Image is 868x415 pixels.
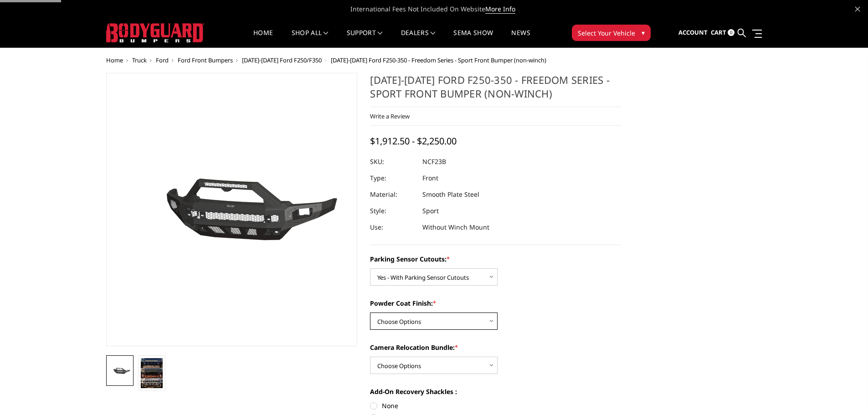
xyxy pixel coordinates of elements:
[106,56,123,64] a: Home
[370,387,621,396] label: Add-On Recovery Shackles :
[642,28,645,37] span: ▾
[678,20,708,45] a: Account
[370,219,416,236] dt: Use:
[370,343,621,352] label: Camera Relocation Bundle:
[422,203,439,219] dd: Sport
[132,56,147,64] a: Truck
[422,219,489,236] dd: Without Winch Mount
[370,73,621,107] h1: [DATE]-[DATE] Ford F250-350 - Freedom Series - Sport Front Bumper (non-winch)
[578,28,635,38] span: Select Your Vehicle
[370,254,621,264] label: Parking Sensor Cutouts:
[156,56,169,64] a: Ford
[678,28,708,36] span: Account
[422,170,438,186] dd: Front
[453,30,493,47] a: SEMA Show
[370,401,621,410] label: None
[106,23,204,42] img: BODYGUARD BUMPERS
[370,298,621,308] label: Powder Coat Finish:
[485,5,515,14] a: More Info
[370,112,410,120] a: Write a Review
[347,30,383,47] a: Support
[106,73,358,346] a: 2023-2025 Ford F250-350 - Freedom Series - Sport Front Bumper (non-winch)
[370,154,416,170] dt: SKU:
[370,203,416,219] dt: Style:
[728,29,734,36] span: 0
[511,30,530,47] a: News
[422,186,479,203] dd: Smooth Plate Steel
[370,135,457,147] span: $1,912.50 - $2,250.00
[178,56,233,64] a: Ford Front Bumpers
[401,30,436,47] a: Dealers
[572,25,651,41] button: Select Your Vehicle
[242,56,322,64] a: [DATE]-[DATE] Ford F250/F350
[292,30,329,47] a: shop all
[370,186,416,203] dt: Material:
[711,20,734,45] a: Cart 0
[370,170,416,186] dt: Type:
[253,30,273,47] a: Home
[822,371,868,415] iframe: Chat Widget
[331,56,546,64] span: [DATE]-[DATE] Ford F250-350 - Freedom Series - Sport Front Bumper (non-winch)
[711,28,726,36] span: Cart
[141,358,163,388] img: Multiple lighting options
[422,154,446,170] dd: NCF23B
[109,366,131,376] img: 2023-2025 Ford F250-350 - Freedom Series - Sport Front Bumper (non-winch)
